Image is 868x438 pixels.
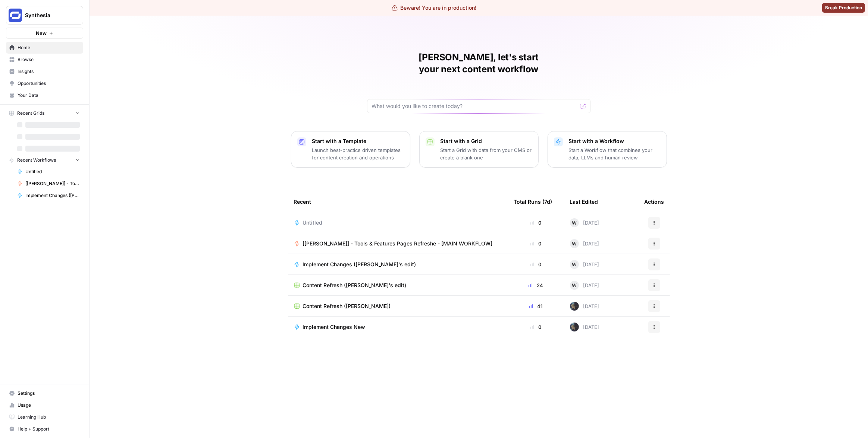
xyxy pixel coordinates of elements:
input: What would you like to create today? [372,102,577,110]
button: Start with a WorkflowStart a Workflow that combines your data, LLMs and human review [548,131,667,168]
div: 24 [514,282,558,289]
span: Break Production [825,4,862,11]
div: Beware! You are in production! [392,4,477,12]
span: New [36,29,47,37]
div: 0 [514,261,558,268]
button: Help + Support [6,423,83,435]
span: Recent Grids [17,110,44,117]
p: Start a Grid with data from your CMS or create a blank one [441,146,532,161]
span: [[PERSON_NAME]] - Tools & Features Pages Refreshe - [MAIN WORKFLOW] [303,240,493,247]
span: Content Refresh ([PERSON_NAME]) [303,302,391,310]
span: Untitled [25,168,80,175]
button: Workspace: Synthesia [6,6,83,25]
div: 0 [514,323,558,331]
span: Settings [18,390,80,397]
span: Learning Hub [18,414,80,420]
a: Implement Changes ([PERSON_NAME]'s edit) [14,190,83,201]
a: Content Refresh ([PERSON_NAME]'s edit) [294,282,502,289]
button: Recent Workflows [6,155,83,166]
span: Implement Changes ([PERSON_NAME]'s edit) [303,261,416,268]
div: [DATE] [570,239,599,248]
div: [DATE] [570,260,599,269]
span: Insights [18,68,80,75]
div: [DATE] [570,281,599,290]
div: Total Runs (7d) [514,191,552,212]
p: Start a Workflow that combines your data, LLMs and human review [569,146,661,161]
p: Start with a Workflow [569,137,661,145]
div: 0 [514,240,558,247]
div: 41 [514,302,558,310]
img: paoqh725y1d7htyo5k8zx8sasy7f [570,323,579,331]
span: Implement Changes New [303,323,366,331]
p: Start with a Grid [441,137,532,145]
div: [DATE] [570,218,599,227]
span: Untitled [303,219,323,226]
div: [DATE] [570,302,599,311]
a: Learning Hub [6,411,83,423]
button: Start with a GridStart a Grid with data from your CMS or create a blank one [419,131,539,168]
a: Content Refresh ([PERSON_NAME]) [294,302,502,310]
span: Browse [18,56,80,63]
img: paoqh725y1d7htyo5k8zx8sasy7f [570,302,579,311]
span: W [572,282,577,289]
p: Start with a Template [312,137,404,145]
button: Start with a TemplateLaunch best-practice driven templates for content creation and operations [291,131,410,168]
div: [DATE] [570,323,599,331]
span: [[PERSON_NAME]] - Tools & Features Pages Refreshe - [MAIN WORKFLOW] [25,180,80,187]
span: Usage [18,402,80,409]
a: Opportunities [6,77,83,89]
a: Implement Changes ([PERSON_NAME]'s edit) [294,261,502,268]
span: Home [18,44,80,51]
p: Launch best-practice driven templates for content creation and operations [312,146,404,161]
a: [[PERSON_NAME]] - Tools & Features Pages Refreshe - [MAIN WORKFLOW] [294,240,502,247]
span: W [572,240,577,247]
a: Usage [6,399,83,411]
div: Actions [645,191,664,212]
div: Recent [294,191,502,212]
a: Settings [6,387,83,399]
a: Untitled [294,219,502,226]
a: Browse [6,54,83,66]
a: Home [6,42,83,54]
span: Implement Changes ([PERSON_NAME]'s edit) [25,192,80,199]
span: Help + Support [18,426,80,432]
span: W [572,261,577,268]
span: Recent Workflows [17,157,56,164]
a: Implement Changes New [294,323,502,331]
a: Your Data [6,89,83,101]
h1: [PERSON_NAME], let's start your next content workflow [367,51,591,75]
button: Break Production [822,3,865,13]
span: Synthesia [25,12,70,19]
a: Untitled [14,166,83,178]
img: Synthesia Logo [9,9,22,22]
span: Content Refresh ([PERSON_NAME]'s edit) [303,282,407,289]
button: New [6,28,83,39]
a: Insights [6,66,83,77]
span: Your Data [18,92,80,99]
span: W [572,219,577,226]
div: Last Edited [570,191,598,212]
div: 0 [514,219,558,226]
span: Opportunities [18,80,80,87]
button: Recent Grids [6,108,83,119]
a: [[PERSON_NAME]] - Tools & Features Pages Refreshe - [MAIN WORKFLOW] [14,178,83,190]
